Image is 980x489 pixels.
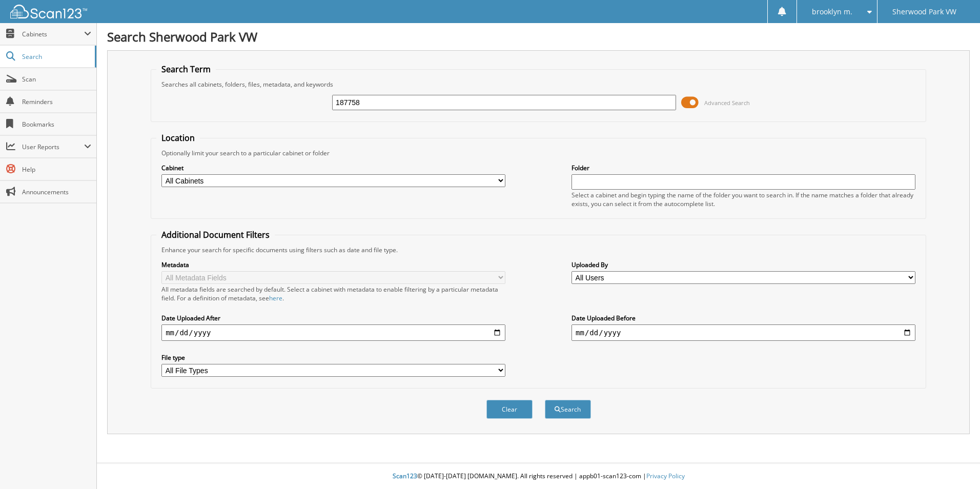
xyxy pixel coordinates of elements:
[22,52,90,61] span: Search
[161,314,505,322] label: Date Uploaded After
[22,30,84,38] span: Cabinets
[161,353,505,362] label: File type
[156,229,275,240] legend: Additional Document Filters
[269,294,282,302] a: here
[97,464,980,489] div: © [DATE]-[DATE] [DOMAIN_NAME]. All rights reserved | appb01-scan123-com |
[161,260,505,269] label: Metadata
[22,188,91,196] span: Announcements
[545,400,591,419] button: Search
[571,260,915,269] label: Uploaded By
[22,120,91,129] span: Bookmarks
[486,400,533,419] button: Clear
[571,314,915,322] label: Date Uploaded Before
[156,80,921,89] div: Searches all cabinets, folders, files, metadata, and keywords
[161,164,505,172] label: Cabinet
[156,132,200,144] legend: Location
[812,9,852,15] span: brooklyn m.
[22,97,91,106] span: Reminders
[22,142,84,151] span: User Reports
[571,191,915,208] div: Select a cabinet and begin typing the name of the folder you want to search in. If the name match...
[646,472,685,480] a: Privacy Policy
[107,28,970,45] h1: Search Sherwood Park VW
[161,324,505,341] input: start
[571,324,915,341] input: end
[22,75,91,84] span: Scan
[571,164,915,172] label: Folder
[393,472,417,480] span: Scan123
[156,64,216,75] legend: Search Term
[10,5,87,18] img: scan123-logo-white.svg
[892,9,956,15] span: Sherwood Park VW
[704,99,750,107] span: Advanced Search
[156,149,921,157] div: Optionally limit your search to a particular cabinet or folder
[161,285,505,302] div: All metadata fields are searched by default. Select a cabinet with metadata to enable filtering b...
[156,246,921,254] div: Enhance your search for specific documents using filters such as date and file type.
[22,165,91,174] span: Help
